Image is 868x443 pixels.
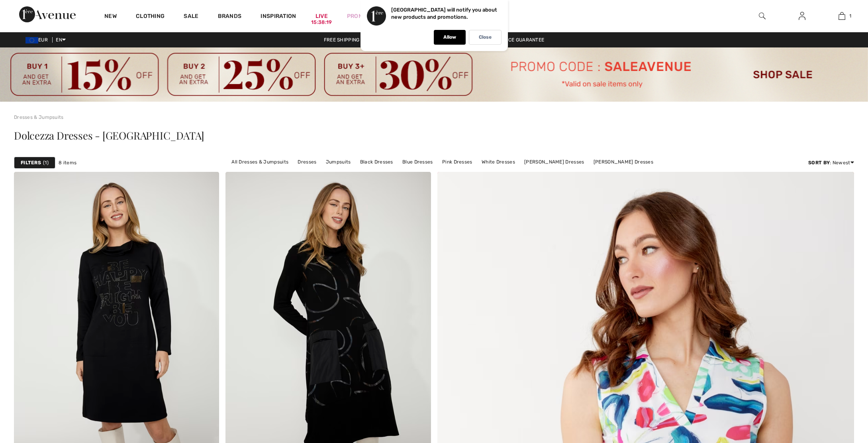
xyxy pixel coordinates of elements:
[398,157,437,167] a: Blue Dresses
[816,383,860,403] iframe: Opens a widget where you can chat to one of our agents
[315,12,328,20] a: Live15:38:19
[317,37,422,43] a: Free shipping on orders over €130
[14,114,64,120] a: Dresses & Jumpsuits
[322,157,355,167] a: Jumpsuits
[347,12,363,20] a: Prom
[520,157,588,167] a: [PERSON_NAME] Dresses
[849,12,851,20] span: 1
[136,13,165,21] a: Clothing
[792,11,812,21] a: Sign In
[356,157,397,167] a: Black Dresses
[294,157,320,167] a: Dresses
[25,37,51,43] span: EUR
[808,159,854,166] div: : Newest
[438,157,476,167] a: Pink Dresses
[391,7,497,20] p: [GEOGRAPHIC_DATA] will notify you about new products and promotions.
[822,11,861,21] a: 1
[21,159,41,166] strong: Filters
[311,19,332,26] div: 15:38:19
[261,13,296,21] span: Inspiration
[443,34,456,40] p: Allow
[478,157,519,167] a: White Dresses
[59,159,76,166] span: 8 items
[839,11,845,21] img: My Bag
[218,13,242,21] a: Brands
[19,6,76,22] img: 1ère Avenue
[43,159,49,166] span: 1
[25,37,38,43] img: Euro
[56,37,66,43] span: EN
[474,37,551,43] a: Lowest Price Guarantee
[184,13,198,21] a: Sale
[104,13,117,21] a: New
[590,157,657,167] a: [PERSON_NAME] Dresses
[479,34,492,40] p: Close
[799,11,805,21] img: My Info
[808,160,830,165] strong: Sort By
[759,11,766,21] img: search the website
[14,128,204,142] span: Dolcezza Dresses - [GEOGRAPHIC_DATA]
[227,157,292,167] a: All Dresses & Jumpsuits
